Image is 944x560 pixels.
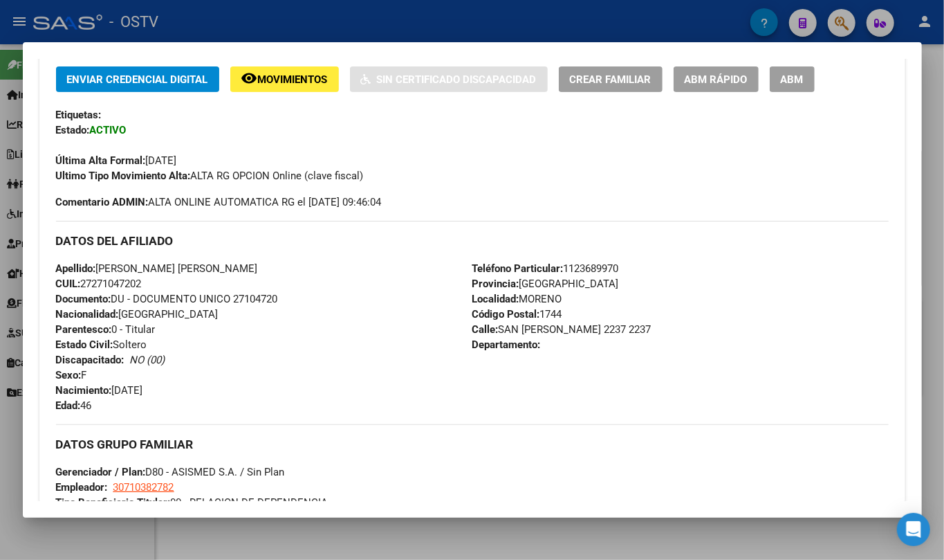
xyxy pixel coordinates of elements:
[472,278,619,290] span: [GEOGRAPHIC_DATA]
[56,399,81,412] strong: Edad:
[56,369,87,381] span: F
[56,466,146,478] strong: Gerenciador / Plan:
[472,308,540,320] strong: Código Postal:
[22,22,33,33] img: logo_orange.svg
[472,262,619,275] span: 1123689970
[559,66,663,92] button: Crear Familiar
[56,196,149,208] strong: Comentario ADMIN:
[56,278,142,290] span: 27271047202
[674,66,759,92] button: ABM Rápido
[56,124,90,136] strong: Estado:
[56,399,92,412] span: 46
[56,338,113,351] strong: Estado Civil:
[56,369,82,381] strong: Sexo:
[685,73,748,86] span: ABM Rápido
[377,73,537,86] span: Sin Certificado Discapacidad
[56,293,278,305] span: DU - DOCUMENTO UNICO 27104720
[770,66,815,92] button: ABM
[56,354,124,366] strong: Discapacitado:
[36,36,155,47] div: Dominio: [DOMAIN_NAME]
[130,354,165,366] i: NO (00)
[570,73,651,86] span: Crear Familiar
[56,308,219,320] span: [GEOGRAPHIC_DATA]
[56,170,191,182] strong: Ultimo Tipo Movimiento Alta:
[56,338,147,351] span: Soltero
[147,80,158,91] img: tab_keywords_by_traffic_grey.svg
[56,154,177,167] span: [DATE]
[472,308,562,320] span: 1744
[56,233,889,249] h3: DATOS DEL AFILIADO
[113,481,174,494] span: 30710382782
[472,293,519,305] strong: Localidad:
[56,384,112,397] strong: Nacimiento:
[781,73,804,86] span: ABM
[56,293,111,305] strong: Documento:
[56,262,258,275] span: [PERSON_NAME] [PERSON_NAME]
[39,22,68,33] div: v 4.0.25
[67,73,208,86] span: Enviar Credencial Digital
[56,496,328,509] span: 00 - RELACION DE DEPENDENCIA
[472,293,562,305] span: MORENO
[56,496,171,509] strong: Tipo Beneficiario Titular:
[90,124,127,136] strong: ACTIVO
[472,338,541,351] strong: Departamento:
[56,109,102,121] strong: Etiquetas:
[472,262,564,275] strong: Teléfono Particular:
[163,82,220,91] div: Palabras clave
[56,66,219,92] button: Enviar Credencial Digital
[56,154,146,167] strong: Última Alta Formal:
[897,513,930,546] div: Open Intercom Messenger
[230,66,339,92] button: Movimientos
[57,80,68,91] img: tab_domain_overview_orange.svg
[258,73,328,86] span: Movimientos
[56,323,112,336] strong: Parentesco:
[472,323,499,336] strong: Calle:
[56,384,143,397] span: [DATE]
[472,323,651,336] span: SAN [PERSON_NAME] 2237 2237
[56,262,96,275] strong: Apellido:
[350,66,548,92] button: Sin Certificado Discapacidad
[22,36,33,47] img: website_grey.svg
[472,278,519,290] strong: Provincia:
[56,278,81,290] strong: CUIL:
[56,170,364,182] span: ALTA RG OPCION Online (clave fiscal)
[56,195,382,210] span: ALTA ONLINE AUTOMATICA RG el [DATE] 09:46:04
[241,70,258,87] mat-icon: remove_red_eye
[73,82,106,91] div: Dominio
[56,323,156,336] span: 0 - Titular
[56,466,285,478] span: D80 - ASISMED S.A. / Sin Plan
[56,481,108,494] strong: Empleador:
[56,437,889,452] h3: DATOS GRUPO FAMILIAR
[56,308,119,320] strong: Nacionalidad:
